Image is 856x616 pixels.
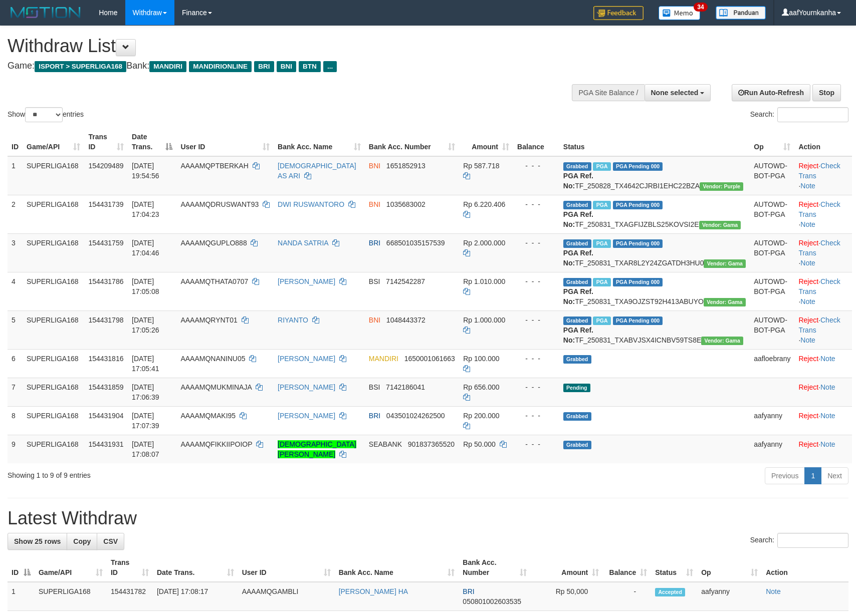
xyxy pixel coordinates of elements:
button: None selected [645,84,711,101]
span: Copy 1035683002 to clipboard [386,200,425,208]
span: BNI [369,200,380,208]
div: - - - [517,411,555,421]
th: Op: activate to sort column ascending [697,553,762,582]
span: Grabbed [563,441,591,449]
a: Reject [798,200,818,208]
span: Copy 7142542287 to clipboard [386,277,425,285]
span: Rp 656.000 [463,383,499,391]
span: Marked by aafsoycanthlai [593,201,610,209]
div: PGA Site Balance / [572,84,644,101]
td: · · [794,195,852,233]
span: Vendor URL: https://trx31.1velocity.biz [704,259,746,268]
th: Bank Acc. Number: activate to sort column ascending [459,553,531,582]
span: Rp 50.000 [463,440,496,448]
td: 8 [8,406,23,435]
span: AAAAMQPTBERKAH [180,162,248,170]
a: Previous [765,467,805,484]
img: Button%20Memo.svg [659,6,701,20]
a: Copy [67,533,97,550]
h1: Withdraw List [8,36,561,56]
span: AAAAMQRYNT01 [180,316,237,324]
span: BSI [369,383,380,391]
a: Check Trans [798,277,840,295]
div: Showing 1 to 9 of 9 entries [8,466,349,480]
a: Reject [798,355,818,363]
span: AAAAMQFIKKIIPOIOP [180,440,252,448]
span: Vendor URL: https://trx31.1velocity.biz [704,298,746,306]
b: PGA Ref. No: [563,210,593,228]
th: Action [794,128,852,156]
span: None selected [651,89,699,97]
th: Bank Acc. Name: activate to sort column ascending [274,128,365,156]
td: SUPERLIGA168 [23,406,84,435]
td: 4 [8,272,23,311]
td: - [603,582,651,611]
span: Grabbed [563,412,591,421]
span: MANDIRIONLINE [189,61,252,72]
span: [DATE] 17:04:46 [132,239,159,257]
td: aafyanny [750,406,794,435]
td: · [794,378,852,406]
span: Grabbed [563,239,591,248]
span: AAAAMQMUKMINAJA [180,383,252,391]
td: · [794,435,852,463]
h1: Latest Withdraw [8,508,848,528]
td: 5 [8,311,23,349]
th: Balance: activate to sort column ascending [603,553,651,582]
span: MANDIRI [149,61,186,72]
a: Note [800,336,815,344]
input: Search: [777,533,848,548]
span: CSV [103,537,118,545]
th: User ID: activate to sort column ascending [176,128,274,156]
span: SEABANK [369,440,402,448]
div: - - - [517,354,555,364]
span: Copy 050801002603535 to clipboard [463,597,521,605]
div: - - - [517,382,555,392]
th: Game/API: activate to sort column ascending [23,128,84,156]
span: Copy [73,537,91,545]
b: PGA Ref. No: [563,326,593,344]
b: PGA Ref. No: [563,287,593,305]
span: 154431816 [88,355,123,363]
td: SUPERLIGA168 [23,156,84,195]
span: Marked by aafsengchandara [593,239,610,248]
span: PGA Pending [613,317,663,325]
td: · [794,406,852,435]
span: [DATE] 17:04:23 [132,200,159,218]
td: Rp 50,000 [531,582,603,611]
span: Rp 587.718 [463,162,499,170]
td: [DATE] 17:08:17 [153,582,238,611]
span: Grabbed [563,317,591,325]
td: · · [794,233,852,272]
th: Balance [513,128,559,156]
span: BNI [277,61,296,72]
span: PGA Pending [613,162,663,171]
td: TF_250828_TX4642CJRBI1EHC22BZA [559,156,750,195]
span: ISPORT > SUPERLIGA168 [35,61,126,72]
label: Search: [750,533,848,548]
a: Note [820,412,835,420]
td: TF_250831_TXAR8L2Y24ZGATDH3HU0 [559,233,750,272]
a: [DEMOGRAPHIC_DATA][PERSON_NAME] [278,440,356,458]
a: Note [800,259,815,267]
td: SUPERLIGA168 [23,378,84,406]
td: 154431782 [107,582,153,611]
td: · · [794,156,852,195]
span: AAAAMQMAKI95 [180,412,236,420]
span: BRI [463,587,474,595]
td: AUTOWD-BOT-PGA [750,195,794,233]
span: Copy 7142186041 to clipboard [386,383,425,391]
b: PGA Ref. No: [563,172,593,190]
a: [DEMOGRAPHIC_DATA] AS ARI [278,162,356,180]
td: · [794,349,852,378]
td: aafloebrany [750,349,794,378]
span: Copy 1650001061663 to clipboard [404,355,455,363]
span: AAAAMQGUPLO888 [180,239,247,247]
a: Check Trans [798,200,840,218]
span: BRI [254,61,274,72]
td: TF_250831_TXABVJSX4ICNBV59TS8E [559,311,750,349]
input: Search: [777,107,848,122]
span: Grabbed [563,162,591,171]
span: Grabbed [563,355,591,364]
span: Rp 200.000 [463,412,499,420]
